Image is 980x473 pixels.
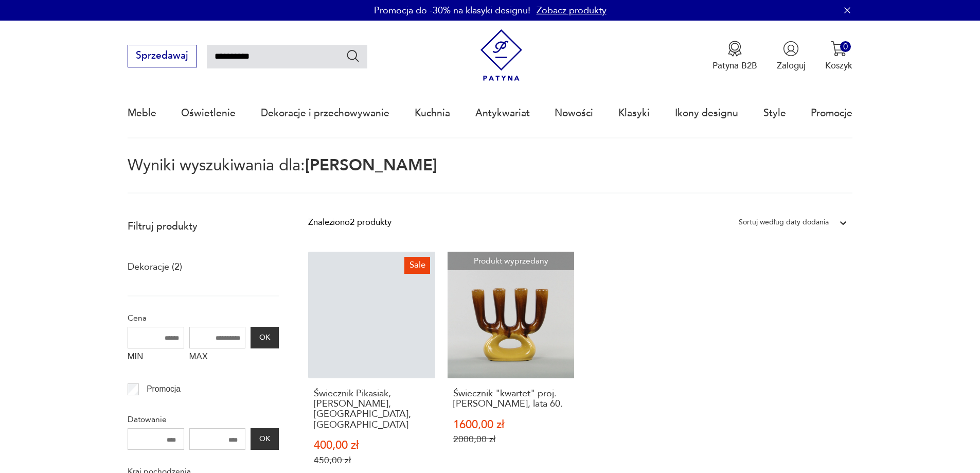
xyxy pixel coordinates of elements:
[453,434,569,445] p: 2000,00 zł
[128,413,279,426] p: Datowanie
[712,60,757,72] p: Patyna B2B
[261,90,389,137] a: Dekoracje i przechowywanie
[675,90,738,137] a: Ikony designu
[825,60,852,72] p: Koszyk
[783,41,799,57] img: Ikonka użytkownika
[305,154,437,176] span: [PERSON_NAME]
[128,258,182,276] a: Dekoracje (2)
[128,158,853,194] p: Wyniki wyszukiwania dla:
[825,41,852,72] button: 0Koszyk
[314,440,430,451] p: 400,00 zł
[618,90,650,137] a: Klasyki
[537,4,607,17] a: Zobacz produkty
[374,4,530,17] p: Promocja do -30% na klasyki designu!
[475,90,530,137] a: Antykwariat
[128,220,279,233] p: Filtruj produkty
[128,45,197,67] button: Sprzedawaj
[712,41,757,72] a: Ikona medaluPatyna B2B
[475,29,527,81] img: Patyna - sklep z meblami i dekoracjami vintage
[727,41,743,57] img: Ikona medalu
[314,455,430,466] p: 450,00 zł
[128,311,279,325] p: Cena
[189,348,246,368] label: MAX
[251,428,278,450] button: OK
[415,90,450,137] a: Kuchnia
[831,41,847,57] img: Ikona koszyka
[763,90,786,137] a: Style
[128,348,184,368] label: MIN
[712,41,757,72] button: Patyna B2B
[453,389,569,410] h3: Świecznik "kwartet" proj. [PERSON_NAME], lata 60.
[777,60,806,72] p: Zaloguj
[314,389,430,431] h3: Świecznik Pikasiak, [PERSON_NAME], [GEOGRAPHIC_DATA], [GEOGRAPHIC_DATA]
[128,52,197,61] a: Sprzedawaj
[308,216,391,229] div: Znaleziono 2 produkty
[811,90,852,137] a: Promocje
[555,90,593,137] a: Nowości
[181,90,236,137] a: Oświetlenie
[346,48,361,63] button: Szukaj
[251,327,278,348] button: OK
[777,41,806,72] button: Zaloguj
[840,41,851,52] div: 0
[453,419,569,430] p: 1600,00 zł
[739,216,829,229] div: Sortuj według daty dodania
[128,90,156,137] a: Meble
[147,382,181,396] p: Promocja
